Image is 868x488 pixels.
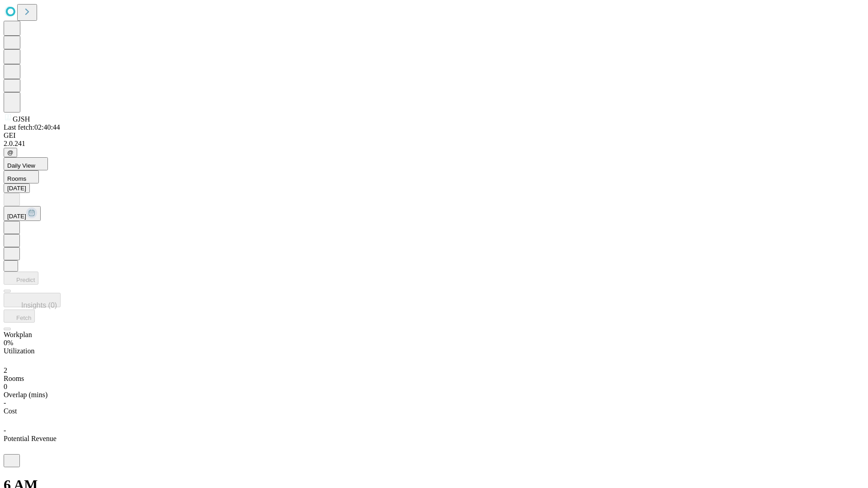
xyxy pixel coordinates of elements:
span: - [4,427,6,434]
div: 2.0.241 [4,140,864,148]
span: Cost [4,407,17,415]
span: [DATE] [7,213,26,220]
button: Rooms [4,170,39,183]
span: 2 [4,366,7,374]
span: Insights (0) [21,301,57,309]
button: [DATE] [4,206,41,221]
button: Predict [4,272,38,285]
span: Rooms [4,375,24,382]
button: @ [4,148,17,157]
span: Daily View [7,162,35,169]
span: Last fetch: 02:40:44 [4,123,60,131]
span: 0% [4,339,13,347]
button: [DATE] [4,183,30,193]
span: Rooms [7,175,26,182]
div: GEI [4,131,864,140]
span: Utilization [4,347,34,355]
span: Overlap (mins) [4,391,47,399]
span: GJSH [13,115,30,123]
button: Insights (0) [4,293,61,307]
button: Fetch [4,310,35,323]
button: Daily View [4,157,48,170]
span: Workplan [4,331,32,338]
span: Potential Revenue [4,435,57,442]
span: @ [7,149,14,156]
span: - [4,399,6,407]
span: 0 [4,383,7,390]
